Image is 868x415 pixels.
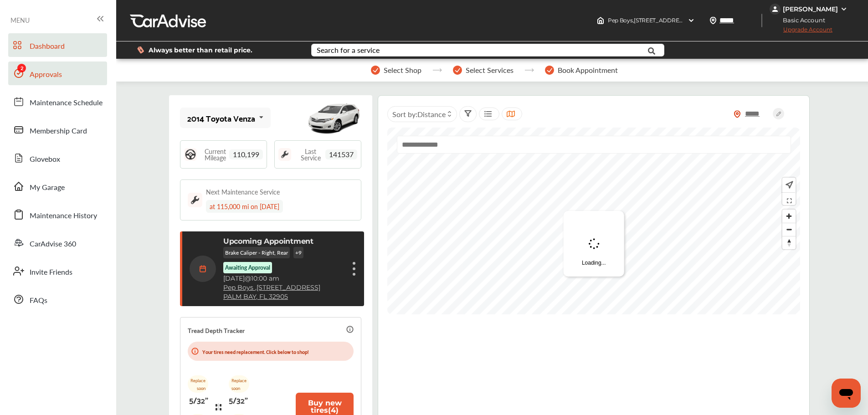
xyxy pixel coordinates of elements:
img: recenter.ce011a49.svg [784,180,793,190]
span: Upgrade Account [770,26,832,37]
a: Pep Boys ,[STREET_ADDRESS] [223,284,320,292]
img: jVpblrzwTbfkPYzPPzSLxeg0AAAAASUVORK5CYII= [770,4,781,15]
span: Last Service [296,148,325,161]
p: Tread Depth Tracker [188,325,245,335]
span: Invite Friends [30,266,72,278]
span: CarAdvise 360 [30,238,76,250]
span: 10:00 am [251,274,279,282]
img: tire_track_logo.b900bcbc.svg [216,403,221,411]
span: FAQs [30,295,47,307]
a: Membership Card [8,118,107,142]
p: Replace soon [188,375,208,393]
span: Book Appointment [558,66,618,74]
img: dollor_label_vector.a70140d1.svg [137,46,144,54]
span: Select Shop [384,66,421,74]
a: Maintenance Schedule [8,90,107,113]
img: WGsFRI8htEPBVLJbROoPRyZpYNWhNONpIPPETTm6eUC0GeLEiAAAAAElFTkSuQmCC [840,5,847,13]
img: location_vector_orange.38f05af8.svg [734,110,741,118]
img: stepper-arrow.e24c07c6.svg [524,68,534,72]
span: Approvals [30,69,62,81]
img: stepper-checkmark.b5569197.svg [371,66,380,75]
div: [PERSON_NAME] [783,5,838,13]
span: Basic Account [770,15,832,25]
p: Awaiting Approval [225,264,270,272]
span: My Garage [30,182,65,194]
span: Dashboard [30,41,65,52]
a: Glovebox [8,146,107,170]
span: Current Mileage [201,148,229,161]
span: 141537 [325,149,357,159]
a: PALM BAY, FL 32905 [223,293,288,301]
button: Reset bearing to north [782,236,796,249]
img: mobile_9059_st0640_046.jpg [307,97,361,138]
div: at 115,000 mi on [DATE] [206,200,283,213]
img: stepper-checkmark.b5569197.svg [453,66,462,75]
p: 5/32" [229,393,248,407]
img: maintenance_logo [188,193,202,207]
img: header-down-arrow.9dd2ce7d.svg [688,17,695,24]
p: Replace soon [229,375,249,393]
canvas: Map [387,128,800,314]
a: CarAdvise 360 [8,231,107,255]
a: Maintenance History [8,203,107,226]
iframe: Button to launch messaging window [832,379,861,408]
span: Glovebox [30,154,60,165]
span: Pep Boys , [STREET_ADDRESS] PALM BAY , FL 32905 [608,17,740,24]
p: 5/32" [189,393,208,407]
img: steering_logo [184,148,197,161]
a: Dashboard [8,33,107,57]
span: Zoom out [782,223,796,236]
div: Next Maintenance Service [206,187,280,196]
p: Your tires need replacement. Click below to shop! [202,347,308,356]
img: maintenance_logo [278,148,291,161]
div: Search for a service [317,46,380,54]
p: Brake Caliper - Right, Rear [223,247,290,258]
span: Distance [417,109,446,119]
img: header-divider.bc55588e.svg [761,14,762,27]
button: Zoom out [782,223,796,236]
span: Sort by : [392,109,446,119]
span: [DATE] [223,274,245,282]
p: + 9 [293,247,303,258]
span: Maintenance History [30,210,97,222]
span: Always better than retail price. [149,47,252,53]
span: MENU [10,16,30,24]
div: 2014 Toyota Venza [187,113,255,123]
img: stepper-arrow.e24c07c6.svg [432,68,442,72]
a: Approvals [8,61,107,85]
p: Upcoming Appointment [223,237,313,246]
span: 110,199 [229,149,263,159]
img: calendar-icon.35d1de04.svg [190,256,216,282]
span: Maintenance Schedule [30,97,103,109]
a: Invite Friends [8,259,107,283]
span: Select Services [466,66,514,74]
div: Loading... [564,211,624,277]
span: Membership Card [30,125,87,137]
img: stepper-checkmark.b5569197.svg [545,66,554,75]
span: @ [245,274,251,282]
button: Zoom in [782,210,796,223]
img: location_vector.a44bc228.svg [709,17,717,24]
img: header-home-logo.8d720a4f.svg [597,17,604,24]
a: My Garage [8,174,107,198]
a: FAQs [8,287,107,311]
